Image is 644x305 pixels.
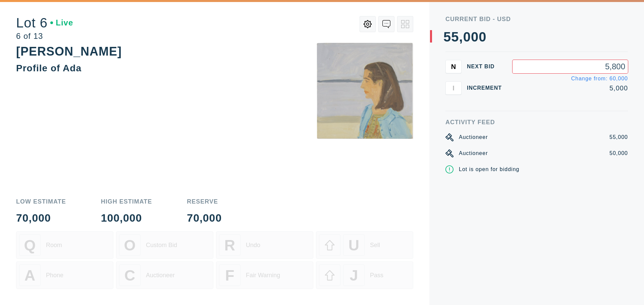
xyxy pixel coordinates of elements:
span: O [124,237,136,254]
div: , [459,30,463,164]
div: 55,000 [609,133,628,141]
div: Lot is open for bidding [459,165,519,173]
button: N [445,60,462,73]
span: A [24,267,35,284]
div: 70,000 [187,213,222,223]
button: USell [316,231,413,259]
div: High Estimate [101,199,152,205]
button: APhone [16,261,113,289]
span: F [225,267,234,284]
div: Profile of Ada [16,63,82,73]
div: Next Bid [467,64,507,69]
div: Increment [467,85,507,91]
div: Custom Bid [146,242,177,249]
div: Current Bid - USD [445,16,628,22]
div: Change from: 60,000 [571,76,628,81]
div: 100,000 [101,213,152,223]
button: QRoom [16,231,113,259]
div: Lot 6 [16,16,73,29]
div: Auctioneer [459,133,488,141]
div: Auctioneer [459,149,488,157]
div: Activity Feed [445,119,628,125]
div: 0 [471,30,479,44]
div: 5 [443,30,451,44]
div: 0 [479,30,486,44]
span: Q [24,237,36,254]
div: Reserve [187,199,222,205]
button: JPass [316,261,413,289]
div: Low Estimate [16,199,66,205]
button: I [445,81,462,95]
div: 5,000 [513,85,628,91]
div: Sell [370,242,380,249]
div: 6 of 13 [16,32,73,40]
div: Live [50,19,73,27]
span: U [348,237,359,254]
button: OCustom Bid [116,231,213,259]
span: N [451,63,456,70]
div: Pass [370,272,383,279]
div: 0 [463,30,471,44]
span: C [124,267,135,284]
div: [PERSON_NAME] [16,45,122,58]
div: Phone [46,272,63,279]
span: J [350,267,358,284]
div: Undo [246,242,260,249]
button: CAuctioneer [116,261,213,289]
div: 5 [451,30,459,44]
div: Auctioneer [146,272,175,279]
div: Fair Warning [246,272,280,279]
span: I [452,84,454,92]
div: Room [46,242,62,249]
span: R [224,237,235,254]
button: FFair Warning [216,261,313,289]
div: 50,000 [609,149,628,157]
div: 70,000 [16,213,66,223]
button: RUndo [216,231,313,259]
